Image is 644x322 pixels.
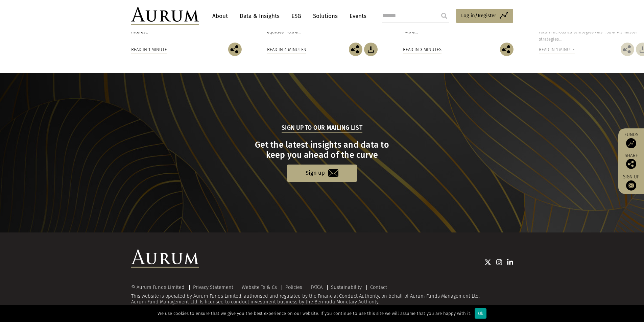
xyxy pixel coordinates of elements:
a: Contact [370,284,387,290]
div: Read in 1 minute [539,46,575,53]
div: Read in 3 minutes [403,46,442,53]
a: ESG [288,10,305,22]
a: FATCA [311,284,323,290]
div: Ok [475,308,486,319]
h5: Sign up to our mailing list [282,124,362,133]
img: Twitter icon [484,259,491,266]
a: Log in/Register [456,9,513,23]
a: Solutions [310,10,341,22]
a: Funds [622,132,641,148]
img: Share this post [228,43,242,56]
span: Log in/Register [461,11,496,20]
a: Policies [285,284,302,290]
div: Read in 4 minutes [267,46,306,53]
a: Sign up [287,165,357,182]
img: Share this post [626,159,636,169]
div: © Aurum Funds Limited [131,285,188,290]
a: About [209,10,231,22]
h3: Get the latest insights and data to keep you ahead of the curve [132,140,512,160]
img: Sign up to our newsletter [626,180,636,191]
div: This website is operated by Aurum Funds Limited, authorised and regulated by the Financial Conduc... [131,284,513,305]
a: Data & Insights [236,10,283,22]
img: Aurum Logo [131,249,199,268]
img: Access Funds [626,138,636,148]
img: Download Article [364,43,378,56]
img: Share this post [349,43,362,56]
a: Sustainability [331,284,362,290]
a: Website Ts & Cs [242,284,277,290]
img: Share this post [500,43,514,56]
div: Read in 1 minute [131,46,167,53]
img: Linkedin icon [507,259,513,266]
input: Submit [437,9,451,23]
div: Share [622,153,641,169]
a: Privacy Statement [193,284,233,290]
img: Aurum [131,7,199,25]
img: Share this post [621,43,634,56]
img: Instagram icon [496,259,502,266]
a: Sign up [622,174,641,191]
a: Events [346,10,366,22]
